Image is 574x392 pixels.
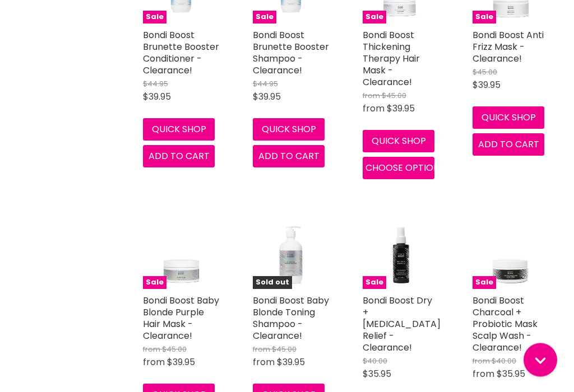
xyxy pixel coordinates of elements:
[492,356,516,367] span: $40.00
[143,11,166,24] span: Sale
[143,213,219,290] img: Bondi Boost Baby Blonde Purple Hair Mask - Clearance!
[253,213,329,290] a: Bondi Boost Baby Blonde Toning Shampoo - Clearance!Sold out
[253,356,275,369] span: from
[478,138,539,151] span: Add to cart
[162,344,187,355] span: $45.00
[272,344,297,355] span: $45.00
[253,91,281,104] span: $39.95
[253,277,292,290] span: Sold out
[473,107,544,129] button: Quick shop
[363,11,386,24] span: Sale
[363,157,434,180] button: Choose options
[253,213,329,290] img: Bondi Boost Baby Blonde Toning Shampoo - Clearance!
[363,295,441,354] a: Bondi Boost Dry + [MEDICAL_DATA] Relief - Clearance!
[473,79,501,92] span: $39.95
[143,277,166,290] span: Sale
[167,356,195,369] span: $39.95
[143,119,215,141] button: Quick shop
[277,356,305,369] span: $39.95
[473,295,538,354] a: Bondi Boost Charcoal + Probiotic Mask Scalp Wash - Clearance!
[473,67,497,78] span: $45.00
[253,146,325,168] button: Add to cart
[473,277,496,290] span: Sale
[365,162,445,175] span: Choose options
[143,146,215,168] button: Add to cart
[363,213,439,290] img: Bondi Boost Dry + Itchy Scalp Relief - Clearance!
[363,213,439,290] a: Bondi Boost Dry + Itchy Scalp Relief - Clearance!Sale
[473,29,544,66] a: Bondi Boost Anti Frizz Mask - Clearance!
[143,344,160,355] span: from
[473,368,494,381] span: from
[143,91,171,104] span: $39.95
[473,11,496,24] span: Sale
[363,29,420,89] a: Bondi Boost Thickening Therapy Hair Mask - Clearance!
[363,91,380,101] span: from
[363,277,386,290] span: Sale
[363,102,385,115] span: from
[253,79,278,90] span: $44.95
[253,119,325,141] button: Quick shop
[473,134,544,156] button: Add to cart
[143,213,219,290] a: Bondi Boost Baby Blonde Purple Hair Mask - Clearance!Sale
[518,339,563,381] iframe: Gorgias live chat messenger
[253,295,329,343] a: Bondi Boost Baby Blonde Toning Shampoo - Clearance!
[473,213,549,290] img: Bondi Boost Charcoal + Probiotic Mask Scalp Wash - Clearance!
[258,150,320,163] span: Add to cart
[382,91,406,101] span: $45.00
[149,150,210,163] span: Add to cart
[253,29,329,77] a: Bondi Boost Brunette Booster Shampoo - Clearance!
[473,356,490,367] span: from
[143,79,168,90] span: $44.95
[363,130,434,153] button: Quick shop
[497,368,525,381] span: $35.95
[363,368,391,381] span: $35.95
[473,213,549,290] a: Bondi Boost Charcoal + Probiotic Mask Scalp Wash - Clearance!Sale
[143,356,165,369] span: from
[143,295,219,343] a: Bondi Boost Baby Blonde Purple Hair Mask - Clearance!
[143,29,219,77] a: Bondi Boost Brunette Booster Conditioner - Clearance!
[363,356,387,367] span: $40.00
[253,344,270,355] span: from
[253,11,276,24] span: Sale
[387,102,415,115] span: $39.95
